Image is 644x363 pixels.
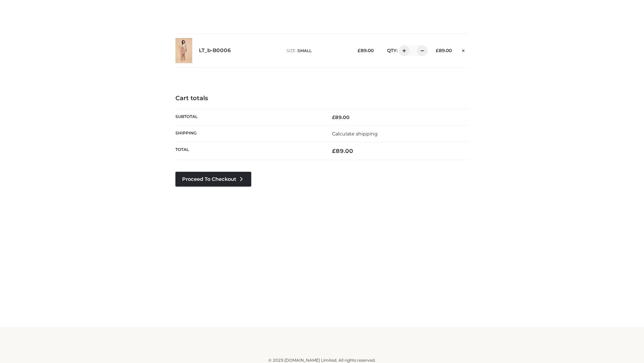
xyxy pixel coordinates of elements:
a: Remove this item [459,45,469,54]
a: Calculate shipping [332,131,378,137]
bdi: 89.00 [436,48,452,53]
span: £ [332,114,335,120]
p: size : [286,48,347,54]
th: Subtotal [175,109,322,125]
span: £ [332,148,336,154]
h4: Cart totals [175,95,469,102]
span: SMALL [298,48,312,53]
bdi: 89.00 [332,148,353,154]
a: LT_b-B0006 [199,47,231,54]
bdi: 89.00 [358,48,374,53]
a: Proceed to Checkout [175,172,251,187]
th: Shipping [175,125,322,142]
div: QTY: [380,45,425,56]
span: £ [436,48,439,53]
bdi: 89.00 [332,114,350,120]
th: Total [175,142,322,160]
span: £ [358,48,361,53]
